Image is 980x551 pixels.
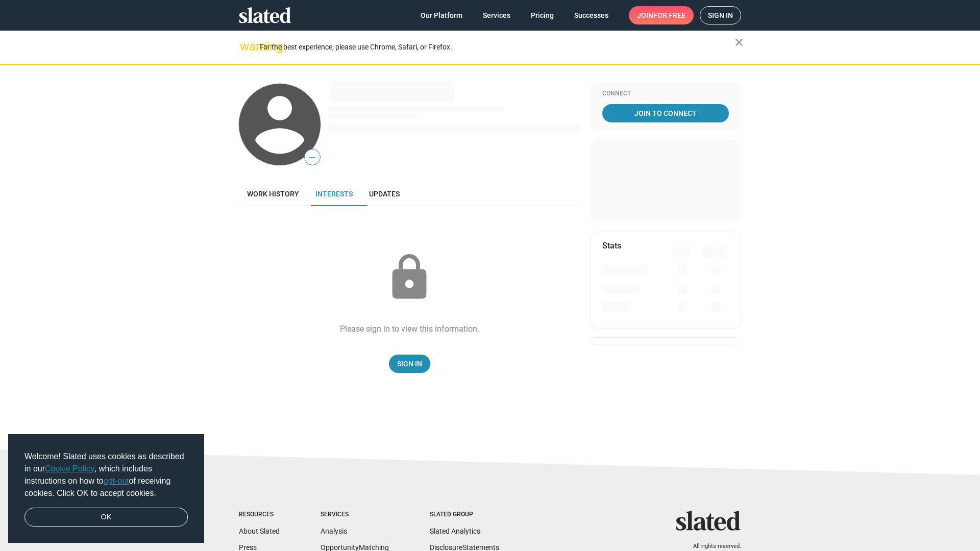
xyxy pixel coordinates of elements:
div: Please sign in to view this information. [340,323,479,334]
span: Interests [315,190,353,198]
a: Sign in [700,6,741,24]
span: — [305,151,320,164]
div: cookieconsent [8,434,204,543]
a: Cookie Policy [45,464,94,473]
div: Connect [602,90,729,98]
a: Successes [566,6,617,24]
span: Services [483,6,510,24]
a: Analysis [321,527,347,535]
mat-card-title: Stats [602,240,621,251]
span: Work history [247,190,299,198]
a: Join To Connect [602,104,729,122]
a: Services [475,6,519,24]
a: Our Platform [412,6,471,24]
span: Sign In [397,355,422,373]
mat-icon: close [733,36,745,48]
span: Welcome! Slated uses cookies as described in our , which includes instructions on how to of recei... [24,450,188,499]
span: Join [637,6,685,24]
mat-icon: lock [384,252,435,303]
a: Joinfor free [629,6,694,24]
div: For the best experience, please use Chrome, Safari, or Firefox. [259,40,735,54]
mat-icon: warning [240,40,252,53]
div: Slated Group [430,511,499,519]
span: Successes [574,6,608,24]
span: Pricing [531,6,554,24]
a: Pricing [523,6,562,24]
a: Slated Analytics [430,527,480,535]
span: for free [653,6,685,24]
a: Sign In [389,355,430,373]
a: Work history [239,182,307,206]
span: Our Platform [421,6,462,24]
span: Sign in [708,7,733,24]
a: Updates [361,182,408,206]
a: dismiss cookie message [24,508,188,527]
span: Join To Connect [604,104,727,122]
a: About Slated [239,527,280,535]
a: Interests [307,182,361,206]
a: opt-out [104,477,129,485]
div: Services [321,511,389,519]
span: Updates [369,190,400,198]
div: Resources [239,511,280,519]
